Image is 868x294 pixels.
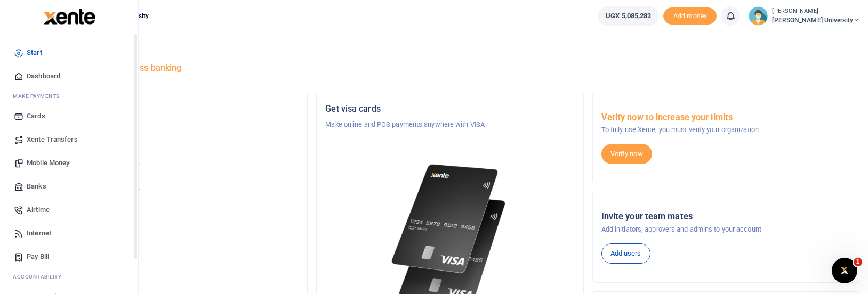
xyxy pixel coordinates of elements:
a: Mobile Money [9,151,130,175]
h5: Get visa cards [325,104,574,115]
p: Make online and POS payments anywhere with VISA [325,119,574,130]
span: Mobile Money [27,158,69,168]
span: Add money [663,7,717,25]
p: Add initiators, approvers and admins to your account [601,224,850,235]
a: Cards [9,104,130,128]
a: profile-user [PERSON_NAME] [PERSON_NAME] University [749,6,859,26]
h5: Invite your team mates [601,211,850,222]
a: Add users [601,243,650,264]
span: Internet [27,228,51,239]
span: Dashboard [27,71,60,81]
img: logo-large [44,9,95,24]
span: Airtime [27,205,50,215]
span: Start [27,47,42,58]
img: profile-user [749,6,768,26]
h5: Account [50,145,299,156]
a: Verify now [601,144,652,164]
a: Dashboard [9,64,130,88]
a: UGX 5,085,282 [598,6,659,26]
a: Airtime [9,198,130,222]
a: Add money [663,11,717,19]
span: Pay Bill [27,251,49,262]
li: Ac [9,268,130,285]
span: Xente Transfers [27,134,78,145]
a: Xente Transfers [9,128,130,151]
p: [PERSON_NAME] University [50,161,299,171]
span: ake Payments [18,92,60,100]
small: [PERSON_NAME] [772,7,859,16]
h5: Organization [50,104,299,115]
li: Wallet ballance [593,6,663,26]
p: Your current account balance [50,184,299,195]
p: To fully use Xente, you must verify your organization [601,125,850,135]
a: Start [9,41,130,64]
a: Banks [9,175,130,198]
span: countability [21,273,61,281]
span: Banks [27,181,46,192]
h4: Hello [PERSON_NAME] [41,46,859,58]
a: logo-small logo-large logo-large [43,12,95,20]
span: Cards [27,111,45,121]
li: M [9,88,130,104]
iframe: Intercom live chat [832,258,857,283]
a: Internet [9,222,130,245]
span: [PERSON_NAME] University [772,15,859,25]
li: Toup your wallet [663,7,717,25]
h5: Verify now to increase your limits [601,112,850,123]
p: [PERSON_NAME] University [50,119,299,130]
span: 1 [854,258,862,266]
h5: Welcome to better business banking [41,63,859,73]
a: Pay Bill [9,245,130,268]
h5: UGX 5,085,282 [50,198,299,208]
span: UGX 5,085,282 [606,11,651,21]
